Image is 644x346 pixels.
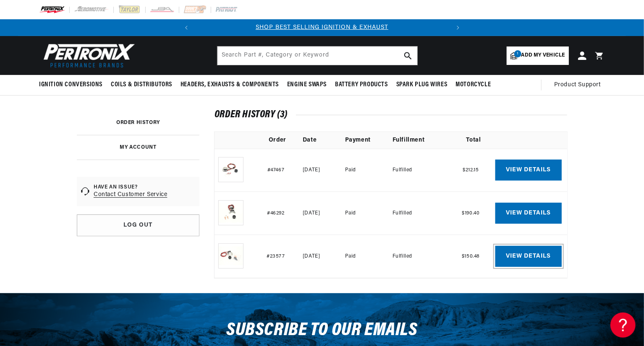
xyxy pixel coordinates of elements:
span: Battery Products [335,80,388,89]
td: Paid [345,235,393,278]
td: $212.15 [452,149,495,192]
time: [DATE] [303,168,320,173]
th: Fulfillment [393,132,452,149]
td: Paid [345,192,393,235]
td: Paid [345,149,393,192]
a: 1Add my vehicle [507,46,569,65]
td: #46292 [252,192,303,235]
slideshow-component: Translation missing: en.sections.announcements.announcement_bar [18,19,626,36]
h3: Subscribe to our emails [226,323,418,338]
img: Pertronix [39,41,136,70]
summary: Battery Products [331,75,392,95]
div: Announcement [195,23,450,32]
span: Motorcycle [456,80,491,89]
a: View details [495,246,562,267]
summary: Motorcycle [451,75,495,95]
td: $190.40 [452,192,495,235]
summary: Spark Plug Wires [392,75,452,95]
a: View details [495,203,562,224]
div: 1 of 2 [195,23,450,32]
span: 1 [514,50,521,57]
summary: Engine Swaps [283,75,331,95]
a: Log out [77,214,199,236]
span: Product Support [554,80,601,90]
button: search button [399,46,417,65]
td: Fulfilled [393,149,452,192]
span: Ignition Conversions [39,80,102,89]
td: Fulfilled [393,192,452,235]
td: #47467 [252,149,303,192]
a: ORDER HISTORY [116,120,160,125]
td: $150.48 [452,235,495,278]
td: #23577 [252,235,303,278]
time: [DATE] [303,211,320,216]
span: Add my vehicle [521,52,565,59]
img: PerTronix 2847N6 Ignitor® Bosch 4 cyl Electronic Ignition Conversion Kit [218,243,243,269]
span: Spark Plug Wires [396,80,448,89]
time: [DATE] [303,254,320,259]
a: Contact Customer Service [94,191,167,199]
input: Search Part #, Category or Keyword [217,46,417,65]
h1: Order history (3) [215,111,567,119]
a: View details [495,160,562,181]
th: Payment [345,132,393,149]
button: Translation missing: en.sections.announcements.previous_announcement [178,19,195,36]
span: Engine Swaps [287,80,327,89]
span: Headers, Exhausts & Components [181,80,279,89]
th: Date [303,132,345,149]
img: PerTronix 2846 Ignitor® Bosch 4 cyl VJU4BL33 Electronic Ignition Conversion Kit [218,200,243,225]
td: Fulfilled [393,235,452,278]
button: Translation missing: en.sections.announcements.next_announcement [450,19,466,36]
a: SHOP BEST SELLING IGNITION & EXHAUST [256,24,388,31]
img: PerTronix 1844N6 Ignitor® Bosch 4 cyl 6v Neg Gnd Electronic Ignition Conversion Kit [218,157,243,182]
th: Total [452,132,495,149]
div: HAVE AN ISSUE? [94,184,167,191]
th: Order [252,132,303,149]
summary: Headers, Exhausts & Components [176,75,283,95]
summary: Product Support [554,75,605,95]
a: MY ACCOUNT [120,145,157,150]
summary: Ignition Conversions [39,75,107,95]
span: Coils & Distributors [111,80,172,89]
summary: Coils & Distributors [107,75,176,95]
